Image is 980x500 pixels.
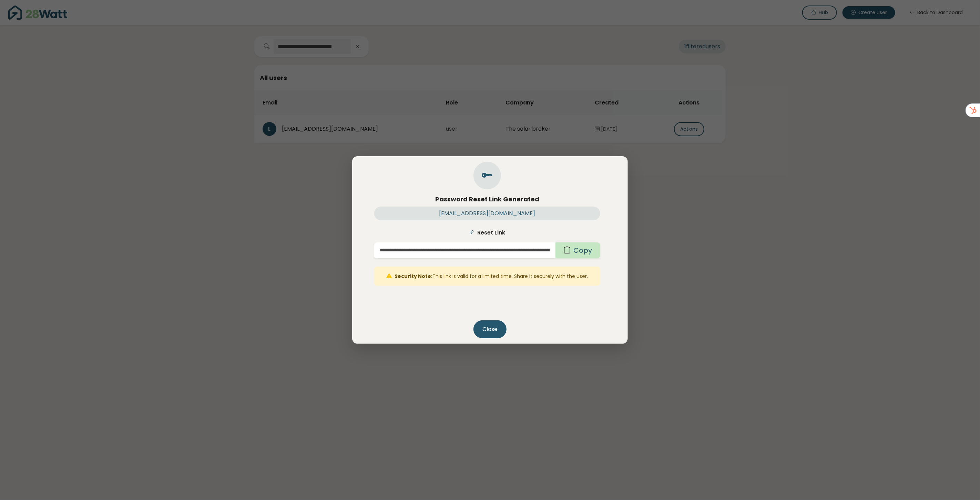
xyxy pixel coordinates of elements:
[555,242,600,258] button: Copy
[374,195,600,203] h5: Password Reset Link Generated
[374,207,600,220] div: [EMAIL_ADDRESS][DOMAIN_NAME]
[374,229,600,237] label: Reset Link
[473,320,507,338] button: Close
[395,273,588,280] small: This link is valid for a limited time. Share it securely with the user.
[395,273,433,280] strong: Security Note:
